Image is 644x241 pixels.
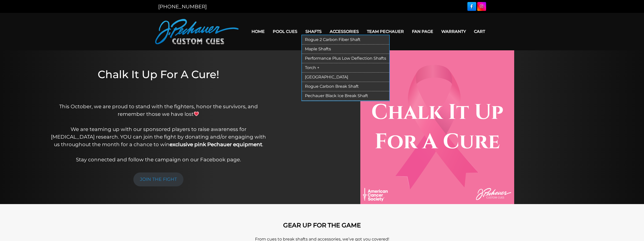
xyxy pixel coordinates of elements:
[170,141,262,147] strong: exclusive pink Pechauer equipment
[51,68,266,96] h1: Chalk It Up For A Cure!
[155,19,239,44] img: Pechauer Custom Cues
[133,172,183,186] a: JOIN THE FIGHT
[302,35,389,45] a: Rogue 2 Carbon Fiber Shaft
[437,25,470,38] a: Warranty
[301,25,326,38] a: Shafts
[302,73,389,82] a: [GEOGRAPHIC_DATA]
[302,54,389,63] a: Performance Plus Low Deflection Shafts
[302,91,389,101] a: Pechauer Black Ice Break Shaft
[302,82,389,91] a: Rogue Carbon Break Shaft
[247,25,269,38] a: Home
[283,222,361,229] strong: GEAR UP FOR THE GAME
[363,25,408,38] a: Team Pechauer
[408,25,437,38] a: Fan Page
[470,25,489,38] a: Cart
[326,25,363,38] a: Accessories
[158,4,207,10] a: [PHONE_NUMBER]
[51,103,266,163] p: This October, we are proud to stand with the fighters, honor the survivors, and remember those we...
[269,25,301,38] a: Pool Cues
[302,45,389,54] a: Maple Shafts
[302,63,389,73] a: Torch +
[194,111,199,116] img: 💗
